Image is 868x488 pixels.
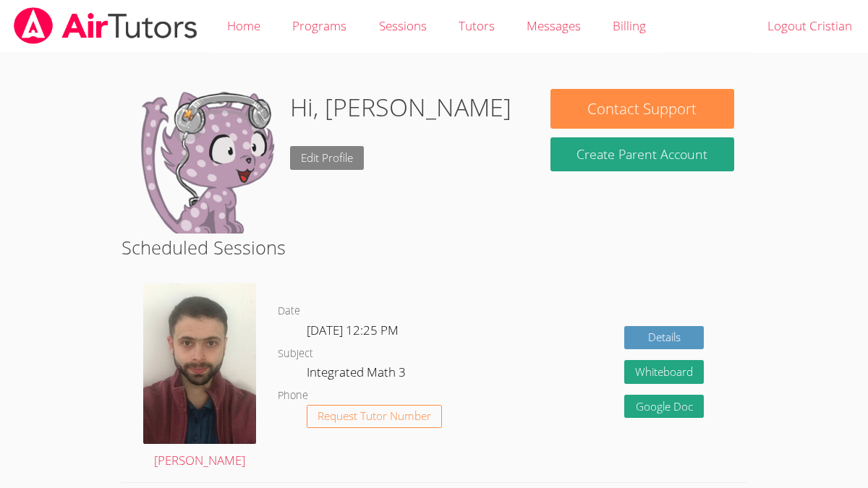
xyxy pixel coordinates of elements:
[307,405,442,429] button: Request Tutor Number
[134,89,278,234] img: default.png
[290,89,511,126] h1: Hi, [PERSON_NAME]
[143,283,256,471] a: [PERSON_NAME]
[12,7,199,44] img: airtutors_banner-c4298cdbf04f3fff15de1276eac7730deb9818008684d7c2e4769d2f7ddbe033.png
[278,387,308,405] dt: Phone
[278,302,300,320] dt: Date
[122,234,746,261] h2: Scheduled Sessions
[307,362,409,387] dd: Integrated Math 3
[278,345,313,363] dt: Subject
[307,322,399,338] span: [DATE] 12:25 PM
[624,326,704,350] a: Details
[290,146,364,170] a: Edit Profile
[550,137,733,171] button: Create Parent Account
[624,360,704,384] button: Whiteboard
[318,411,431,421] span: Request Tutor Number
[624,395,704,419] a: Google Doc
[527,17,581,34] span: Messages
[550,89,733,129] button: Contact Support
[143,283,256,444] img: avatar.png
